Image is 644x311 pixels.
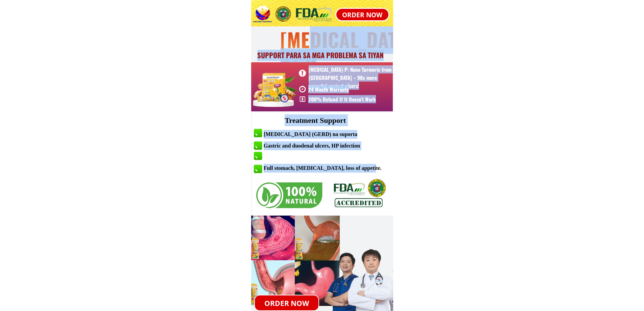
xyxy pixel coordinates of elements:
font: [MEDICAL_DATA]-P: Nano Turmeric from [GEOGRAPHIC_DATA] – 98x more powerful against ulcers! [309,66,391,89]
font: ORDER NOW [342,10,382,19]
font: Treatment Support [285,116,346,125]
font: Gastric and duodenal ulcers, HP infection [264,143,360,149]
font: 24 Month Warranty [308,86,349,93]
font: [MEDICAL_DATA] (GERD) na suporta [264,131,357,137]
font: Full stomach, [MEDICAL_DATA], loss of appetite. [264,165,382,171]
font: ORDER NOW [264,298,309,308]
font: SUPPORT PARA SA MGA PROBLEMA SA TIYAN [257,50,384,60]
font: 200% Refund If It Doesn't Work [308,95,376,103]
